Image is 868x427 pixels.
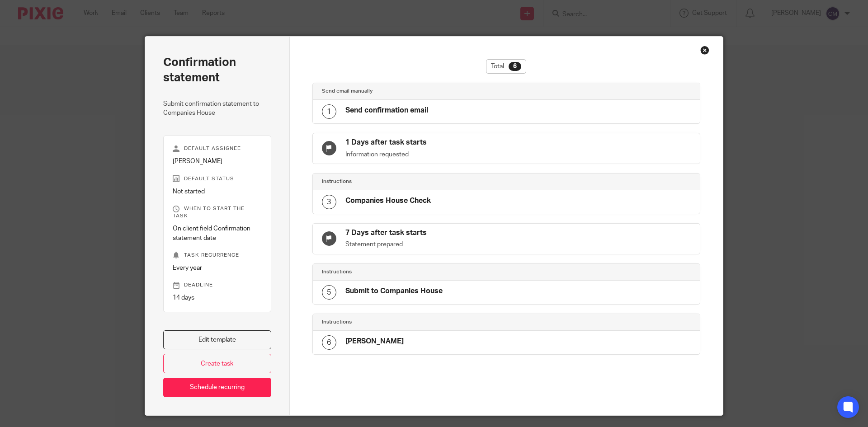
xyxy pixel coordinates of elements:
[345,228,506,238] h4: 7 Days after task starts
[486,59,526,74] div: Total
[345,286,443,296] h4: Submit to Companies House
[322,268,506,276] h4: Instructions
[163,330,271,350] a: Edit template
[322,178,506,185] h4: Instructions
[173,205,262,220] p: When to start the task
[173,252,262,259] p: Task recurrence
[173,263,262,272] p: Every year
[173,282,262,289] p: Deadline
[509,62,521,71] div: 6
[173,187,262,196] p: Not started
[322,104,336,119] div: 1
[345,240,506,249] p: Statement prepared
[322,195,336,209] div: 3
[345,196,431,206] h4: Companies House Check
[173,145,262,152] p: Default assignee
[173,157,262,166] p: [PERSON_NAME]
[163,354,271,373] a: Create task
[322,335,336,350] div: 6
[173,175,262,183] p: Default status
[163,55,271,86] h2: Confirmation statement
[322,285,336,300] div: 5
[322,88,506,95] h4: Send email manually
[345,106,428,115] h4: Send confirmation email
[345,138,506,147] h4: 1 Days after task starts
[163,378,271,397] a: Schedule recurring
[173,293,262,302] p: 14 days
[345,150,506,159] p: Information requested
[173,224,262,243] p: On client field Confirmation statement date
[322,319,506,326] h4: Instructions
[163,99,271,118] p: Submit confirmation statement to Companies House
[700,46,709,55] div: Close this dialog window
[345,337,404,346] h4: [PERSON_NAME]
